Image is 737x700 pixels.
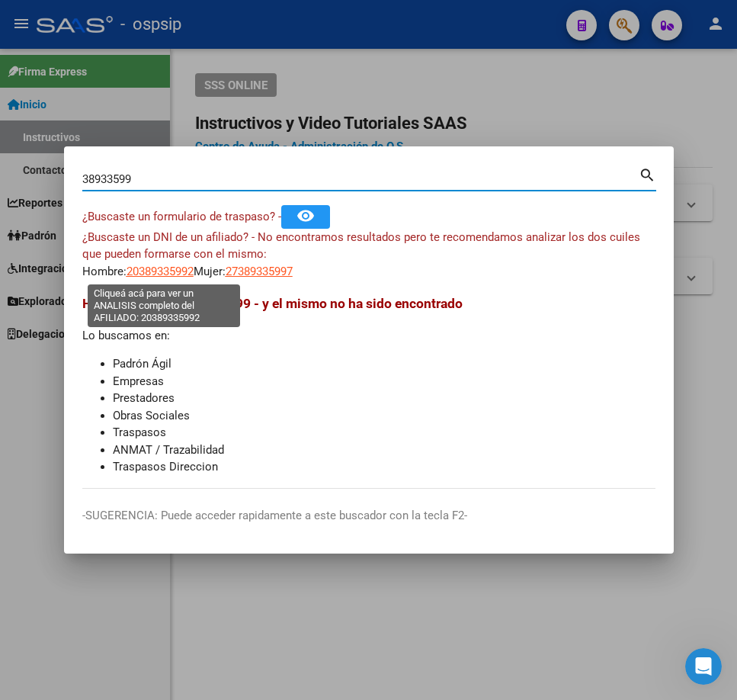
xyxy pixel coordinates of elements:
li: Traspasos Direccion [113,458,655,476]
li: Padrón Ágil [113,355,655,373]
span: 27389335997 [226,265,293,278]
span: 20389335992 [127,265,194,278]
p: -SUGERENCIA: Puede acceder rapidamente a este buscador con la tecla F2- [82,507,655,525]
li: ANMAT / Trazabilidad [113,442,655,459]
li: Prestadores [113,390,655,407]
div: Hombre: Mujer: [82,229,655,281]
mat-icon: remove_red_eye [296,207,315,225]
div: Lo buscamos en: [82,294,655,476]
span: Hemos buscado - 38933599 - y el mismo no ha sido encontrado [82,296,463,311]
span: ¿Buscaste un DNI de un afiliado? - No encontramos resultados pero te recomendamos analizar los do... [82,230,640,262]
span: ¿Buscaste un formulario de traspaso? - [82,210,281,223]
li: Obras Sociales [113,407,655,425]
mat-icon: search [639,165,656,183]
li: Empresas [113,373,655,390]
iframe: Intercom live chat [685,648,722,685]
li: Traspasos [113,424,655,442]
